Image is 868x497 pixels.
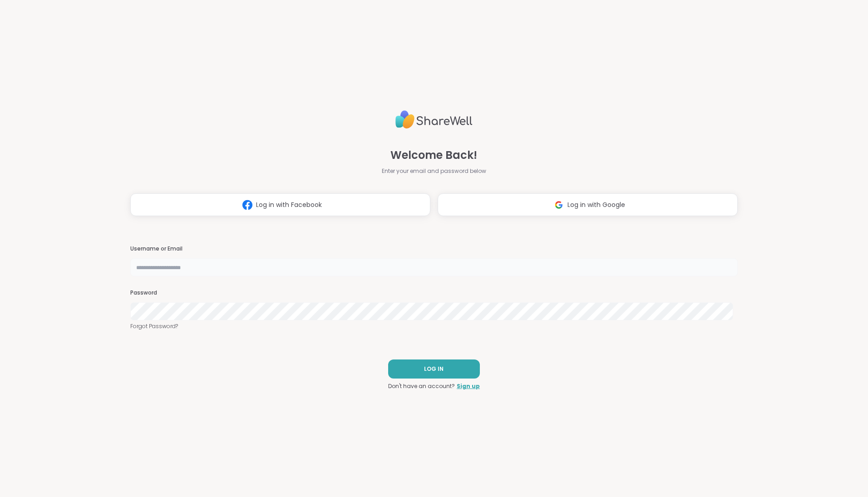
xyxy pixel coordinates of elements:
img: ShareWell Logo [395,107,473,133]
a: Forgot Password? [130,322,738,330]
button: LOG IN [388,359,480,379]
span: Enter your email and password below [382,167,486,175]
span: Don't have an account? [388,382,455,390]
span: Log in with Facebook [256,200,322,210]
button: Log in with Google [438,193,738,216]
img: ShareWell Logomark [550,197,567,213]
h3: Username or Email [130,245,738,253]
h3: Password [130,289,738,297]
span: Log in with Google [567,200,625,210]
span: LOG IN [424,365,444,373]
a: Sign up [457,382,480,390]
img: ShareWell Logomark [239,197,256,213]
span: Welcome Back! [390,147,477,163]
button: Log in with Facebook [130,193,430,216]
